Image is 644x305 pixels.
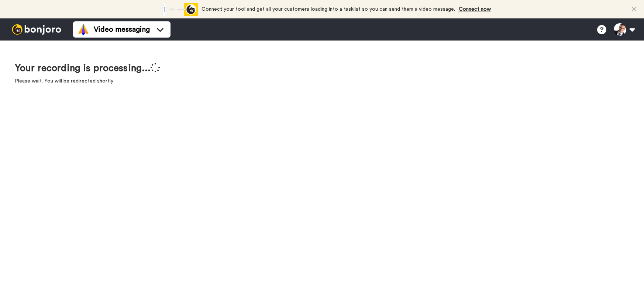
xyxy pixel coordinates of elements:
div: animation [157,3,198,16]
img: bj-logo-header-white.svg [9,24,64,35]
span: Video messaging [94,24,150,35]
a: Connect now [459,7,491,12]
img: vm-color.svg [78,24,89,35]
h1: Your recording is processing... [15,63,160,74]
p: Please wait. You will be redirected shortly. [15,77,160,85]
span: Connect your tool and get all your customers loading into a tasklist so you can send them a video... [202,7,455,12]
